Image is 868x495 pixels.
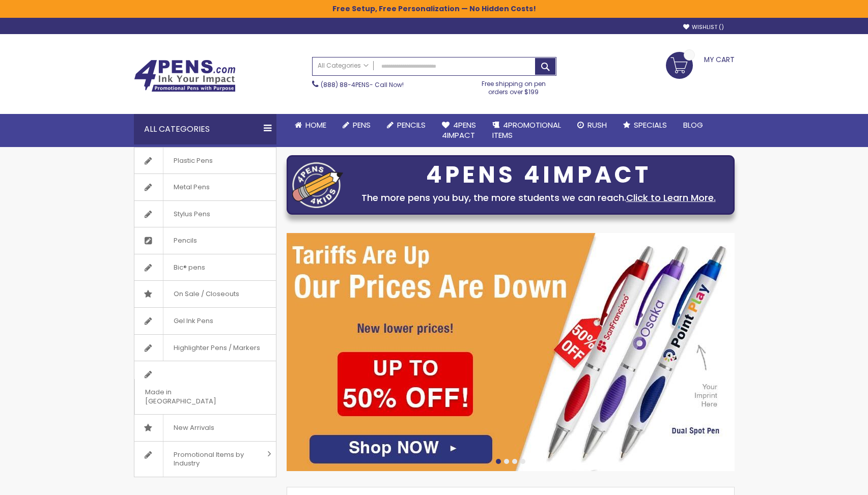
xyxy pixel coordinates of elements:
span: Metal Pens [163,174,220,200]
div: The more pens you buy, the more students we can reach. [348,191,729,205]
span: Stylus Pens [163,201,220,227]
span: - Call Now! [321,80,404,89]
span: 4Pens 4impact [442,120,476,140]
span: On Sale / Closeouts [163,281,249,307]
div: Free shipping on pen orders over $199 [471,76,556,96]
span: Home [305,120,326,130]
img: /cheap-promotional-products.html [287,233,735,471]
a: Blog [675,114,711,136]
span: Gel Ink Pens [163,308,223,334]
a: Made in [GEOGRAPHIC_DATA] [134,361,276,414]
a: (888) 88-4PENS [321,80,370,89]
a: Gel Ink Pens [134,308,276,334]
a: Home [287,114,334,136]
img: four_pen_logo.png [292,162,343,208]
a: Bic® pens [134,254,276,281]
span: Promotional Items by Industry [163,442,264,477]
a: Promotional Items by Industry [134,442,276,477]
a: On Sale / Closeouts [134,281,276,307]
a: Metal Pens [134,174,276,200]
span: Pens [353,120,371,130]
a: Plastic Pens [134,148,276,174]
span: Made in [GEOGRAPHIC_DATA] [134,379,250,414]
a: 4PROMOTIONALITEMS [484,114,569,147]
a: 4Pens4impact [434,114,484,147]
a: Wishlist [683,23,724,31]
span: Rush [587,120,607,130]
span: 4PROMOTIONAL ITEMS [492,120,561,140]
a: All Categories [313,57,374,74]
a: Click to Learn More. [626,191,716,204]
a: Pens [334,114,379,136]
img: 4Pens Custom Pens and Promotional Products [134,60,236,92]
a: Stylus Pens [134,201,276,227]
span: Blog [683,120,703,130]
span: All Categories [318,62,369,70]
span: Bic® pens [163,254,215,281]
span: Highlighter Pens / Markers [163,335,270,361]
span: Pencils [163,227,207,254]
a: New Arrivals [134,415,276,441]
a: Pencils [379,114,434,136]
span: Pencils [397,120,426,130]
a: Specials [615,114,675,136]
div: All Categories [134,114,276,144]
div: 4PENS 4IMPACT [348,164,729,186]
a: Rush [569,114,615,136]
span: New Arrivals [163,415,225,441]
a: Highlighter Pens / Markers [134,335,276,361]
span: Plastic Pens [163,148,223,174]
span: Specials [634,120,667,130]
a: Pencils [134,227,276,254]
